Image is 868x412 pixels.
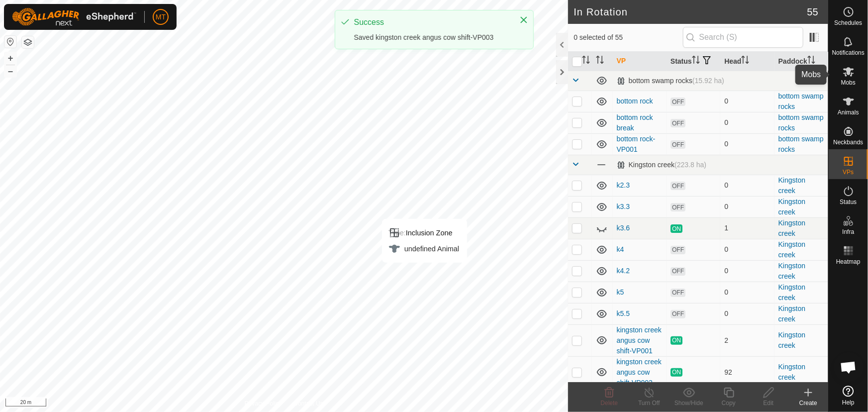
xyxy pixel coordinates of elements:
[778,113,824,132] a: bottom swamp rocks
[671,182,685,190] span: OFF
[834,352,864,382] div: Open chat
[596,57,604,65] p-sorticon: Activate to sort
[671,336,682,345] span: ON
[617,358,662,387] a: kingston creek angus cow shift-VP002
[778,331,805,349] a: Kingston creek
[720,52,774,71] th: Head
[671,98,685,106] span: OFF
[836,259,861,265] span: Heatmap
[843,169,854,175] span: VPs
[354,32,509,43] div: Saved kingston creek angus cow shift-VP003
[778,283,805,302] a: Kingston creek
[22,36,34,48] button: Map Layers
[245,399,282,408] a: Privacy Policy
[720,91,774,112] td: 0
[778,198,805,216] a: Kingston creek
[838,109,859,115] span: Animals
[617,267,630,275] a: k4.2
[388,243,459,255] div: undefined Animal
[778,92,824,110] a: bottom swamp rocks
[683,27,803,48] input: Search (S)
[671,267,685,276] span: OFF
[720,356,774,388] td: 92
[778,240,805,259] a: Kingston creek
[833,139,863,145] span: Neckbands
[617,203,630,210] a: k3.3
[840,199,857,205] span: Status
[671,310,685,318] span: OFF
[669,399,709,408] div: Show/Hide
[741,57,749,65] p-sorticon: Activate to sort
[601,400,618,407] span: Delete
[293,399,323,408] a: Contact Us
[671,224,682,233] span: ON
[617,326,662,355] a: kingston creek angus cow shift-VP001
[720,112,774,133] td: 0
[749,399,788,408] div: Edit
[778,305,805,323] a: Kingston creek
[574,6,807,18] h2: In Rotation
[832,50,865,56] span: Notifications
[617,181,630,189] a: k2.3
[671,203,685,211] span: OFF
[617,245,624,253] a: k4
[671,289,685,297] span: OFF
[617,113,653,132] a: bottom rock break
[778,219,805,237] a: Kingston creek
[582,57,590,65] p-sorticon: Activate to sort
[720,175,774,196] td: 0
[834,20,862,26] span: Schedules
[671,246,685,254] span: OFF
[720,239,774,260] td: 0
[574,32,683,43] span: 0 selected of 55
[778,363,805,381] a: Kingston creek
[156,12,166,22] span: MT
[667,52,720,71] th: Status
[671,119,685,127] span: OFF
[675,161,706,169] span: (223.8 ha)
[617,77,724,85] div: bottom swamp rocks
[709,399,749,408] div: Copy
[720,324,774,356] td: 2
[842,400,855,406] span: Help
[720,303,774,324] td: 0
[774,52,828,71] th: Paddock
[692,57,700,65] p-sorticon: Activate to sort
[617,224,630,232] a: k3.6
[778,135,824,153] a: bottom swamp rocks
[829,382,868,410] a: Help
[4,36,16,48] button: Reset Map
[720,260,774,282] td: 0
[613,52,667,71] th: VP
[671,368,682,377] span: ON
[788,399,828,408] div: Create
[720,217,774,239] td: 1
[720,133,774,155] td: 0
[617,288,624,296] a: k5
[4,65,16,77] button: –
[778,262,805,280] a: Kingston creek
[354,16,509,28] div: Success
[12,8,136,26] img: Gallagher Logo
[671,140,685,149] span: OFF
[629,399,669,408] div: Turn Off
[807,4,818,19] span: 55
[842,229,854,235] span: Infra
[807,57,815,65] p-sorticon: Activate to sort
[388,227,459,239] div: Inclusion Zone
[617,97,653,105] a: bottom rock
[617,161,706,169] div: Kingston creek
[4,52,16,64] button: +
[692,77,724,85] span: (15.92 ha)
[720,282,774,303] td: 0
[720,196,774,217] td: 0
[778,176,805,195] a: Kingston creek
[617,135,656,153] a: bottom rock-VP001
[617,309,630,317] a: k5.5
[517,13,531,27] button: Close
[841,80,856,86] span: Mobs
